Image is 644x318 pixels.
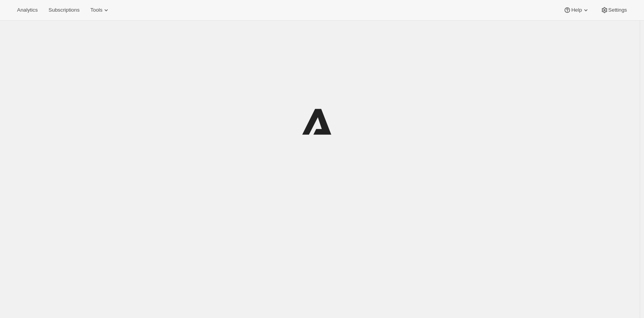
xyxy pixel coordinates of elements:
[12,5,42,16] button: Analytics
[48,7,79,13] span: Subscriptions
[596,5,632,16] button: Settings
[17,7,38,13] span: Analytics
[608,7,627,13] span: Settings
[90,7,102,13] span: Tools
[86,5,115,16] button: Tools
[44,5,84,16] button: Subscriptions
[559,5,594,16] button: Help
[571,7,582,13] span: Help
